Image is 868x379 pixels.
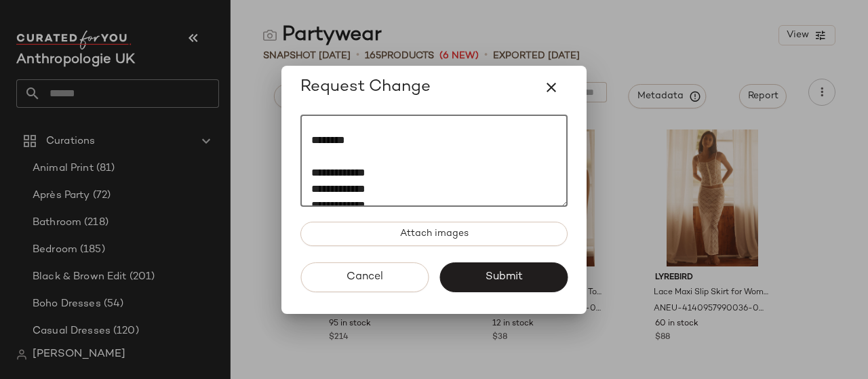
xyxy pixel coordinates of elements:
span: Request Change [300,77,431,98]
span: Attach images [399,228,469,239]
span: Cancel [346,271,383,283]
button: Attach images [300,222,568,246]
button: Cancel [300,262,429,292]
button: Submit [439,262,568,292]
span: Submit [484,271,522,283]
